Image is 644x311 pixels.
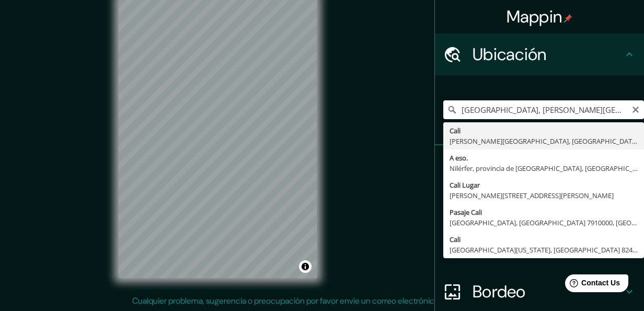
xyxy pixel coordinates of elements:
div: Diseño [435,229,644,271]
button: Atribución de choques [299,260,312,273]
div: [PERSON_NAME][GEOGRAPHIC_DATA], [GEOGRAPHIC_DATA] [450,136,638,146]
div: A eso. [450,153,638,163]
div: Cali Lugar [450,180,638,190]
div: Ubicación [435,33,644,75]
h4: Ubicación [473,44,623,65]
div: [GEOGRAPHIC_DATA][US_STATE], [GEOGRAPHIC_DATA] 8240000, [GEOGRAPHIC_DATA] [450,245,638,255]
input: Elija su ciudad o área [443,100,644,119]
img: pin-icon.png [564,14,572,22]
div: Cali [450,125,638,136]
p: Cualquier problema, sugerencia o preocupación por favor envíe un correo electrónico . [132,295,509,307]
iframe: Help widget launcher [551,270,632,300]
div: [PERSON_NAME][STREET_ADDRESS][PERSON_NAME] [450,190,638,201]
div: Estilo [435,187,644,229]
div: Nilérfer, provincia de [GEOGRAPHIC_DATA], [GEOGRAPHIC_DATA] [450,163,638,174]
div: Pasaje Cali [450,207,638,217]
div: Pins [435,145,644,187]
div: Cali [450,234,638,245]
div: [GEOGRAPHIC_DATA], [GEOGRAPHIC_DATA] 7910000, [GEOGRAPHIC_DATA] [450,217,638,228]
h4: Bordeo [473,281,623,302]
button: Despejado [631,104,640,114]
h4: Mappin [507,6,573,27]
h4: Diseño [473,239,623,260]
